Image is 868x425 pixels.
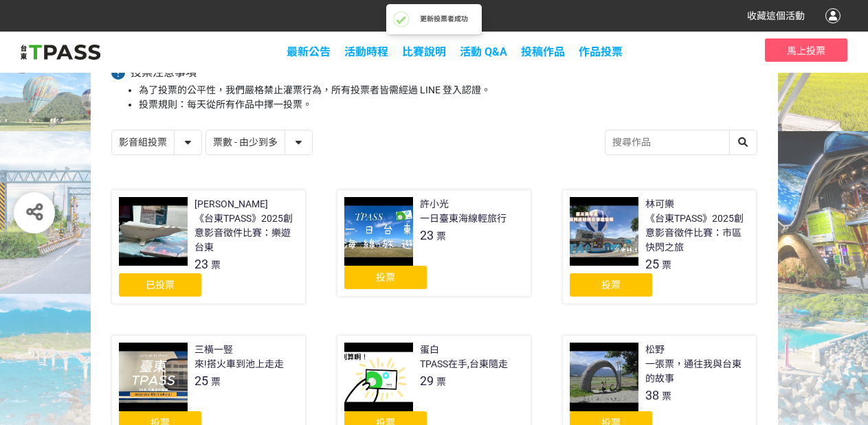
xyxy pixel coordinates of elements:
span: 23 [420,228,434,242]
a: 林可樂《台東TPASS》2025創意影音徵件比賽：市區快閃之旅25票投票 [562,189,757,304]
div: 松野 [645,343,665,357]
a: 活動時程 [344,45,388,58]
div: 許小光 [420,197,449,211]
span: 38 [645,388,659,402]
div: 蛋白 [420,343,439,357]
span: 收藏這個活動 [747,10,805,21]
a: 最新公告 [287,45,331,58]
a: 比賽說明 [402,45,446,58]
button: 馬上投票 [765,38,847,62]
div: 《台東TPASS》2025創意影音徵件比賽：市區快閃之旅 [645,211,749,255]
div: 三橫一豎 [194,343,233,357]
div: 來!搭火車到池上走走 [194,357,284,371]
a: 許小光一日臺東海線輕旅行23票投票 [337,189,531,297]
span: 已投票 [146,279,175,290]
span: 票 [436,231,446,242]
span: 25 [194,374,208,388]
li: 投票規則：每天從所有作品中擇一投票。 [139,97,757,112]
a: [PERSON_NAME]《台東TPASS》2025創意影音徵件比賽：樂遊台東23票已投票 [111,189,306,304]
span: 馬上投票 [787,45,825,56]
li: 為了投票的公平性，我們嚴格禁止灌票行為，所有投票者皆需經過 LINE 登入認證。 [139,83,757,97]
span: 23 [194,257,208,271]
div: TPASS在手,台東隨走 [420,357,508,371]
span: 票 [436,376,446,387]
span: 票 [211,260,221,271]
a: 活動 Q&A [460,45,507,58]
span: 25 [645,257,659,271]
span: 票 [662,391,671,402]
span: 票 [662,260,671,271]
div: 林可樂 [645,197,674,211]
div: 一日臺東海線輕旅行 [420,211,507,226]
span: 投票 [376,272,395,283]
span: 投稿作品 [521,45,565,58]
div: [PERSON_NAME] [194,197,268,211]
div: 一張票，通往我與台東的故事 [645,357,749,386]
span: 票 [211,376,221,387]
div: 《台東TPASS》2025創意影音徵件比賽：樂遊台東 [194,211,298,255]
span: 29 [420,374,434,388]
span: 投票 [601,279,621,290]
img: 2025創意影音/圖文徵件比賽「用TPASS玩轉台東」 [21,42,100,62]
input: 搜尋作品 [605,130,757,154]
span: 作品投票 [579,45,623,58]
